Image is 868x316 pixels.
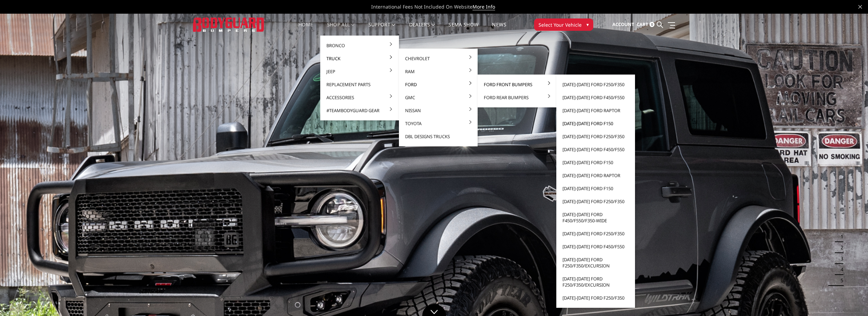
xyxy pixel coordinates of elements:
[449,22,478,36] a: SEMA Show
[323,52,396,65] a: Truck
[402,65,475,78] a: Ram
[559,117,632,130] a: [DATE]-[DATE] Ford F150
[402,78,475,91] a: Ford
[327,22,355,36] a: shop all
[559,272,632,291] a: [DATE]-[DATE] Ford F250/F350/Excursion
[323,91,396,104] a: Accessories
[402,104,475,117] a: Nissan
[612,21,634,27] span: Account
[559,253,632,272] a: [DATE]-[DATE] Ford F250/F350/Excursion
[402,117,475,130] a: Toyota
[559,195,632,208] a: [DATE]-[DATE] Ford F250/F350
[559,78,632,91] a: [DATE]-[DATE] Ford F250/F350
[559,104,632,117] a: [DATE]-[DATE] Ford Raptor
[559,156,632,169] a: [DATE]-[DATE] Ford F150
[492,22,506,36] a: News
[837,242,843,253] button: 2 of 5
[422,304,446,316] a: Click to Down
[534,18,593,31] button: Select Your Vehicle
[323,104,396,117] a: #TeamBodyguard Gear
[480,78,554,91] a: Ford Front Bumpers
[586,21,589,28] span: ▾
[559,91,632,104] a: [DATE]-[DATE] Ford F450/F550
[402,91,475,104] a: GMC
[193,17,265,31] img: BODYGUARD BUMPERS
[837,264,843,275] button: 4 of 5
[837,275,843,286] button: 5 of 5
[559,130,632,143] a: [DATE]-[DATE] Ford F250/F350
[368,22,396,36] a: Support
[472,3,495,10] a: More Info
[409,22,435,36] a: Dealers
[649,22,655,27] span: 0
[559,291,632,304] a: [DATE]-[DATE] Ford F250/F350
[637,15,655,34] a: Cart 0
[402,52,475,65] a: Chevrolet
[837,231,843,242] button: 1 of 5
[637,21,648,27] span: Cart
[480,91,554,104] a: Ford Rear Bumpers
[323,65,396,78] a: Jeep
[837,253,843,264] button: 3 of 5
[559,240,632,253] a: [DATE]-[DATE] Ford F450/F550
[559,208,632,227] a: [DATE]-[DATE] Ford F450/F550/F350-wide
[559,227,632,240] a: [DATE]-[DATE] Ford F250/F350
[559,143,632,156] a: [DATE]-[DATE] Ford F450/F550
[323,78,396,91] a: Replacement Parts
[323,39,396,52] a: Bronco
[612,15,634,34] a: Account
[539,21,582,28] span: Select Your Vehicle
[559,169,632,182] a: [DATE]-[DATE] Ford Raptor
[834,283,868,316] iframe: Chat Widget
[402,130,475,143] a: DBL Designs Trucks
[559,182,632,195] a: [DATE]-[DATE] Ford F150
[298,22,313,36] a: Home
